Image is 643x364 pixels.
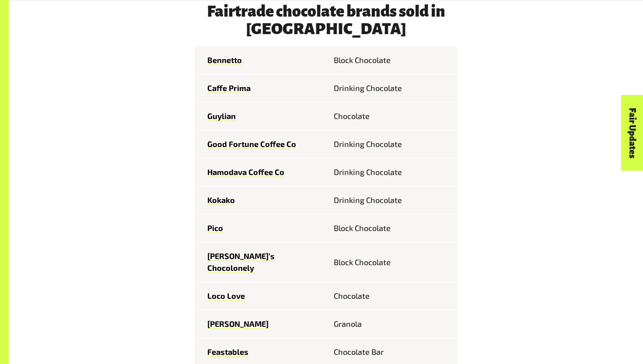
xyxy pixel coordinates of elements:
[207,251,275,273] a: [PERSON_NAME]’s Chocolonely
[207,291,245,301] a: Loco Love
[207,83,251,93] a: Caffe Prima
[326,158,457,186] td: Drinking Chocolate
[326,214,457,242] td: Block Chocolate
[326,242,457,282] td: Block Chocolate
[207,347,248,357] a: Feastables
[326,310,457,338] td: Granola
[326,282,457,310] td: Chocolate
[326,74,457,102] td: Drinking Chocolate
[207,319,269,329] a: [PERSON_NAME]
[326,130,457,158] td: Drinking Chocolate
[207,55,242,65] a: Bennetto
[207,195,235,205] a: Kokako
[207,139,296,149] a: Good Fortune Coffee Co
[326,46,457,74] td: Block Chocolate
[207,223,223,233] a: Pico
[207,111,236,121] a: Guylian
[207,167,284,177] a: Hamodava Coffee Co
[326,186,457,214] td: Drinking Chocolate
[195,3,457,38] h3: Fairtrade chocolate brands sold in [GEOGRAPHIC_DATA]
[326,102,457,130] td: Chocolate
